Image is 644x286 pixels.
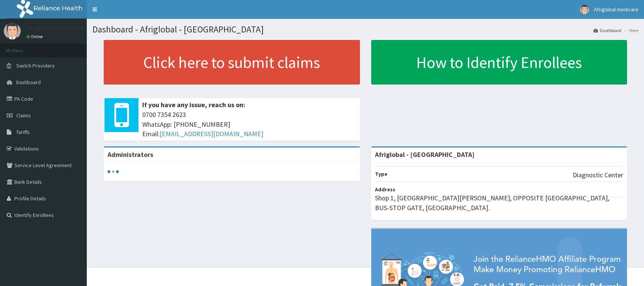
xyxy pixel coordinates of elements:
span: Tariffs [16,129,30,135]
p: Shop 1, [GEOGRAPHIC_DATA][PERSON_NAME], OPPOSITE [GEOGRAPHIC_DATA], BUS-STOP GATE, [GEOGRAPHIC_DA... [375,193,624,212]
a: How to Identify Enrollees [371,40,627,85]
span: Switch Providers [16,62,55,69]
b: Address [375,186,395,193]
a: Online [26,34,45,39]
span: 0700 7354 2623 WhatsApp: [PHONE_NUMBER] Email: [142,110,356,139]
li: Here [622,27,638,34]
span: Afriglobal medicare [594,6,638,13]
b: Type [375,171,387,177]
p: Diagnostic Center [573,170,623,180]
strong: Afriglobal - [GEOGRAPHIC_DATA] [375,150,475,159]
img: User Image [580,5,589,14]
a: Click here to submit claims [104,40,360,85]
img: User Image [4,23,21,40]
span: Claims [16,112,31,119]
p: Afriglobal medicare [26,25,84,31]
h1: Dashboard - Afriglobal - [GEOGRAPHIC_DATA] [92,25,638,34]
span: Dashboard [16,79,41,86]
a: Dashboard [593,27,621,34]
a: [EMAIL_ADDRESS][DOMAIN_NAME] [160,129,263,138]
svg: audio-loading [108,166,119,177]
b: Administrators [108,150,153,159]
b: If you have any issue, reach us on: [142,100,245,109]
